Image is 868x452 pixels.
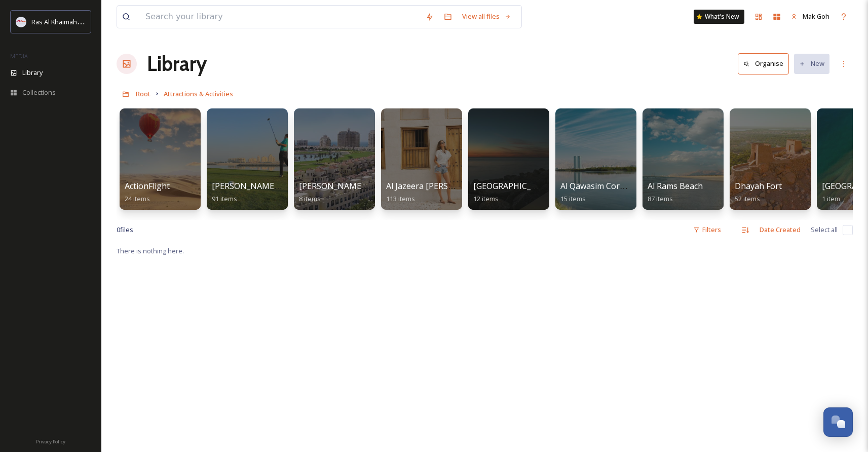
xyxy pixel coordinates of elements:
[140,6,421,28] input: Search your library
[694,10,744,24] a: What's New
[36,435,65,447] a: Privacy Policy
[560,180,640,192] span: Al Qawasim Corniche
[36,438,65,445] span: Privacy Policy
[648,180,703,192] span: Al Rams Beach
[386,194,415,203] span: 113 items
[164,88,233,100] a: Attractions & Activities
[22,88,56,97] span: Collections
[117,225,133,235] span: 0 file s
[117,246,184,255] span: There is nothing here.
[811,225,838,235] span: Select all
[457,7,516,26] a: View all files
[16,17,26,27] img: Logo_RAKTDA_RGB-01.png
[136,88,150,100] a: Root
[473,194,499,203] span: 12 items
[386,180,490,192] span: Al Jazeera [PERSON_NAME]
[136,89,150,98] span: Root
[823,407,853,437] button: Open Chat
[125,180,170,192] span: ActionFlight
[754,220,806,240] div: Date Created
[386,181,490,203] a: Al Jazeera [PERSON_NAME]113 items
[560,181,640,203] a: Al Qawasim Corniche15 items
[147,49,207,79] a: Library
[31,17,175,26] span: Ras Al Khaimah Tourism Development Authority
[10,52,28,60] span: MEDIA
[738,53,789,74] button: Organise
[738,53,794,74] a: Organise
[164,89,233,98] span: Attractions & Activities
[735,194,760,203] span: 52 items
[735,180,782,192] span: Dhayah Fort
[688,220,726,240] div: Filters
[560,194,586,203] span: 15 items
[299,180,445,192] span: [PERSON_NAME][GEOGRAPHIC_DATA]
[22,68,43,78] span: Library
[299,181,445,203] a: [PERSON_NAME][GEOGRAPHIC_DATA]8 items
[125,181,170,203] a: ActionFlight24 items
[786,7,835,26] a: Mak Goh
[212,180,314,192] span: [PERSON_NAME] Golf Club
[125,194,150,203] span: 24 items
[212,194,237,203] span: 91 items
[299,194,321,203] span: 8 items
[648,194,673,203] span: 87 items
[473,181,555,203] a: [GEOGRAPHIC_DATA]12 items
[473,180,555,192] span: [GEOGRAPHIC_DATA]
[822,194,840,203] span: 1 item
[794,54,829,73] button: New
[803,12,829,21] span: Mak Goh
[212,181,314,203] a: [PERSON_NAME] Golf Club91 items
[648,181,703,203] a: Al Rams Beach87 items
[735,181,782,203] a: Dhayah Fort52 items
